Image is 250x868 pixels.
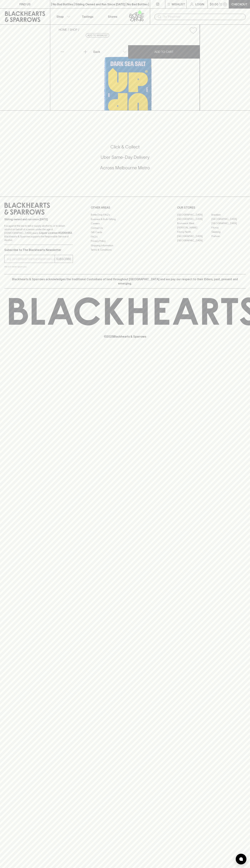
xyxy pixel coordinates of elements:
[70,28,77,31] a: SHOP
[4,165,246,171] h5: Across Melbourne Metro
[239,857,243,861] img: bubble-icon
[39,231,72,234] strong: Liquor License #32064953
[211,217,246,221] a: [GEOGRAPHIC_DATA]
[55,255,73,263] button: SUBSCRIBE
[4,265,73,268] p: We will never spam you
[56,14,64,19] p: Shop
[231,2,247,6] p: Checkout
[56,257,71,261] p: SUBSCRIBE
[177,238,211,243] a: [GEOGRAPHIC_DATA]
[4,154,246,160] h5: Uber Same-Day Delivery
[91,226,159,230] a: Contact Us
[177,221,211,225] a: Brunswick West
[211,225,246,230] a: Fitzroy
[4,218,73,221] p: Sibling owned and run since [DATE]
[91,239,159,243] a: Privacy Policy
[91,248,159,252] a: Terms & Conditions
[154,50,174,54] p: ADD TO CART
[177,225,211,230] a: [PERSON_NAME]
[195,2,204,6] p: Login
[177,213,211,217] a: [GEOGRAPHIC_DATA]
[108,14,117,19] p: Stores
[7,256,55,262] input: e.g. jane@blackheartsandsparrows.com.au
[163,14,243,20] input: Try "Pinot noir"
[211,221,246,225] a: [GEOGRAPHIC_DATA]
[128,45,200,59] button: ADD TO CART
[188,26,198,35] button: Add to wishlist
[4,144,246,150] h5: Click & Collect
[59,28,67,31] a: HOME
[82,14,93,19] p: Tastings
[19,2,31,6] p: FIND US
[172,2,185,6] p: Wishlist
[211,230,246,234] a: Geelong
[50,9,75,24] button: Shop
[177,205,246,210] p: OUR STORES
[91,217,159,221] a: Business & Bulk Gifting
[91,243,159,248] a: Shipping Information
[91,235,159,239] a: FAQ's
[91,230,159,235] a: Gift Cards
[92,48,128,55] div: Each
[86,33,109,38] button: Add to wishlist
[4,224,73,242] p: It is against the law to sell or supply alcohol to, or to obtain alcohol on behalf of a person un...
[91,221,159,226] a: Careers
[224,3,226,5] p: 0
[93,50,100,54] p: Each
[177,217,211,221] a: [GEOGRAPHIC_DATA]
[177,230,211,234] a: Fitzroy North
[100,9,125,24] a: Stores
[177,234,211,238] a: [GEOGRAPHIC_DATA]
[91,213,159,217] a: Bottle Drop FAQ's
[56,37,200,110] img: 37014.png
[211,213,246,217] a: Braddon
[211,234,246,238] a: Prahran
[75,9,100,24] a: Tastings
[7,277,243,286] p: Blackhearts & Sparrows acknowledges the traditional Custodians of land throughout [GEOGRAPHIC_DAT...
[4,130,246,189] div: Call to action block
[4,248,73,252] p: Subscribe to The Blackhearts Newsletter
[91,205,159,210] p: OTHER AREAS
[210,2,218,6] p: $0.00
